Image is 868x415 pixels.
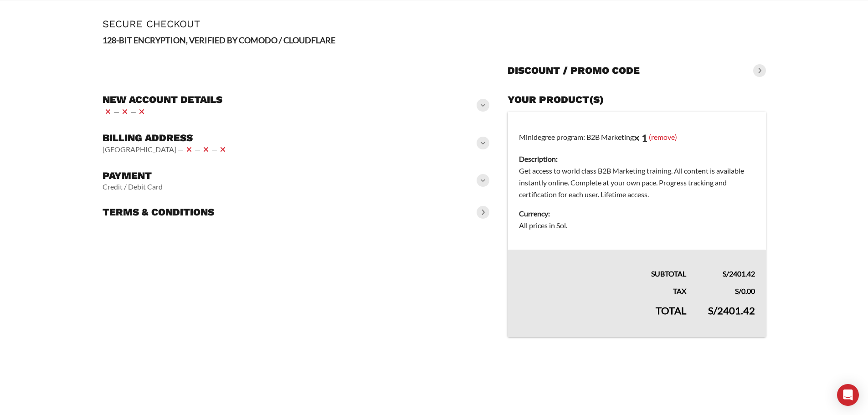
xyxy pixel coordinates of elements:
[519,153,755,165] dt: Description:
[103,35,335,45] strong: 128-BIT ENCRYPTION, VERIFIED BY COMODO / CLOUDFLARE
[508,112,766,250] td: Minidegree program: B2B Marketing
[708,304,755,317] bdi: 2401.42
[519,220,755,231] dd: All prices in Sol.
[103,93,222,106] h3: New account details
[735,287,741,295] span: S/
[723,269,729,278] span: S/
[103,182,163,191] vaadin-horizontal-layout: Credit / Debit Card
[103,206,214,219] h3: Terms & conditions
[649,132,677,141] a: (remove)
[103,169,163,182] h3: Payment
[837,384,859,406] div: Open Intercom Messenger
[508,250,697,280] th: Subtotal
[103,18,766,30] h1: Secure Checkout
[708,304,717,317] span: S/
[634,132,647,144] strong: × 1
[723,269,755,278] bdi: 2401.42
[519,165,755,200] dd: Get access to world class B2B Marketing training. All content is available instantly online. Comp...
[735,287,755,295] bdi: 0.00
[508,297,697,337] th: Total
[103,132,228,144] h3: Billing address
[508,280,697,297] th: Tax
[508,64,640,77] h3: Discount / promo code
[519,208,755,220] dt: Currency:
[103,144,228,155] vaadin-horizontal-layout: [GEOGRAPHIC_DATA] — — —
[103,106,222,117] vaadin-horizontal-layout: — —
